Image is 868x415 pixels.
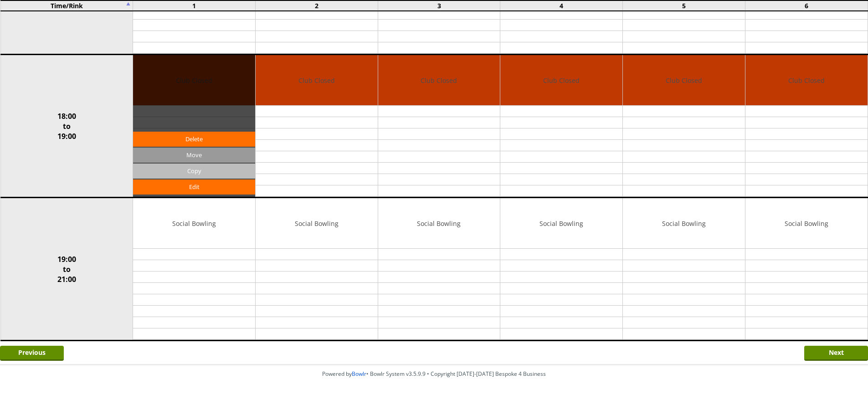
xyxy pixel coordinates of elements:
[745,198,868,249] td: Social Bowling
[133,148,255,163] input: Move
[0,55,133,198] td: 18:00 to 19:00
[133,198,255,249] td: Social Bowling
[745,55,868,106] td: Club Closed
[500,55,622,106] td: Club Closed
[352,370,366,378] a: Bowlr
[623,198,745,249] td: Social Bowling
[623,0,745,11] td: 5
[322,370,546,378] span: Powered by • Bowlr System v3.5.9.9 • Copyright [DATE]-[DATE] Bespoke 4 Business
[256,55,378,106] td: Club Closed
[256,198,378,249] td: Social Bowling
[745,0,868,11] td: 6
[255,0,378,11] td: 2
[500,0,623,11] td: 4
[378,198,500,249] td: Social Bowling
[804,346,868,361] input: Next
[623,55,745,106] td: Club Closed
[0,0,133,11] td: Time/Rink
[133,132,255,147] a: Delete
[0,198,133,341] td: 19:00 to 21:00
[500,198,622,249] td: Social Bowling
[133,179,255,195] a: Edit
[133,0,256,11] td: 1
[378,55,500,106] td: Club Closed
[378,0,500,11] td: 3
[133,164,255,179] input: Copy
